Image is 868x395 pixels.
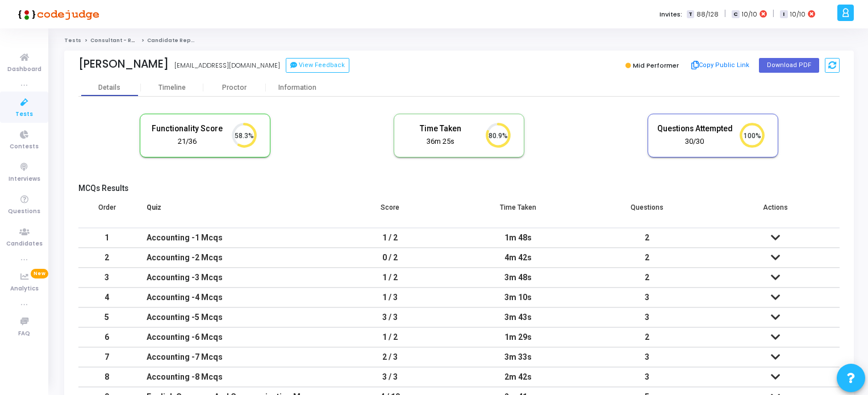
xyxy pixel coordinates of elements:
[147,268,314,287] div: Accounting -3 Mcqs
[15,110,33,119] span: Tests
[633,61,679,70] span: Mid Performer
[147,37,199,44] span: Candidate Report
[18,329,30,339] span: FAQ
[78,268,135,288] td: 3
[660,10,682,19] label: Invites:
[10,142,39,152] span: Contests
[325,196,454,228] th: Score
[325,268,454,288] td: 1 / 2
[696,10,719,19] span: 88/128
[465,288,571,307] div: 3m 10s
[147,328,314,347] div: Accounting -6 Mcqs
[773,8,774,20] span: |
[266,84,328,92] div: Information
[465,248,571,267] div: 4m 42s
[759,58,819,73] button: Download PDF
[687,10,694,19] span: T
[583,228,711,248] td: 2
[78,248,135,268] td: 2
[583,196,711,228] th: Questions
[78,367,135,387] td: 8
[203,84,266,92] div: Proctor
[325,327,454,347] td: 1 / 2
[78,196,135,228] th: Order
[465,308,571,327] div: 3m 43s
[147,228,314,247] div: Accounting -1 Mcqs
[64,37,81,44] a: Tests
[325,347,454,367] td: 2 / 3
[9,174,40,184] span: Interviews
[8,207,40,217] span: Questions
[403,136,479,147] div: 36m 25s
[6,239,43,249] span: Candidates
[98,84,120,92] div: Details
[325,248,454,268] td: 0 / 2
[403,124,479,134] h5: Time Taken
[688,57,753,74] button: Copy Public Link
[583,288,711,307] td: 3
[147,248,314,267] div: Accounting -2 Mcqs
[78,228,135,248] td: 1
[325,367,454,387] td: 3 / 3
[147,368,314,386] div: Accounting -8 Mcqs
[583,347,711,367] td: 3
[325,288,454,307] td: 1 / 3
[465,368,571,386] div: 2m 42s
[78,57,169,70] div: [PERSON_NAME]
[90,37,157,44] a: Consultant - Reporting
[583,307,711,327] td: 3
[158,84,186,92] div: Timeline
[657,124,733,134] h5: Questions Attempted
[149,124,225,134] h5: Functionality Score
[780,10,787,19] span: I
[147,308,314,327] div: Accounting -5 Mcqs
[724,8,726,20] span: |
[454,196,582,228] th: Time Taken
[10,284,39,294] span: Analytics
[711,196,840,228] th: Actions
[147,348,314,367] div: Accounting -7 Mcqs
[78,347,135,367] td: 7
[135,196,325,228] th: Quiz
[583,327,711,347] td: 2
[174,61,280,70] div: [EMAIL_ADDRESS][DOMAIN_NAME]
[78,184,840,193] h5: MCQs Results
[325,228,454,248] td: 1 / 2
[583,248,711,268] td: 2
[147,288,314,307] div: Accounting -4 Mcqs
[31,269,48,278] span: New
[286,58,349,73] button: View Feedback
[78,307,135,327] td: 5
[732,10,739,19] span: C
[64,37,854,44] nav: breadcrumb
[325,307,454,327] td: 3 / 3
[465,328,571,347] div: 1m 29s
[790,10,806,19] span: 10/10
[149,136,225,147] div: 21/36
[583,268,711,288] td: 2
[7,65,41,74] span: Dashboard
[465,348,571,367] div: 3m 33s
[657,136,733,147] div: 30/30
[465,268,571,287] div: 3m 48s
[465,228,571,247] div: 1m 48s
[78,288,135,307] td: 4
[742,10,757,19] span: 10/10
[14,3,99,26] img: logo
[78,327,135,347] td: 6
[583,367,711,387] td: 3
